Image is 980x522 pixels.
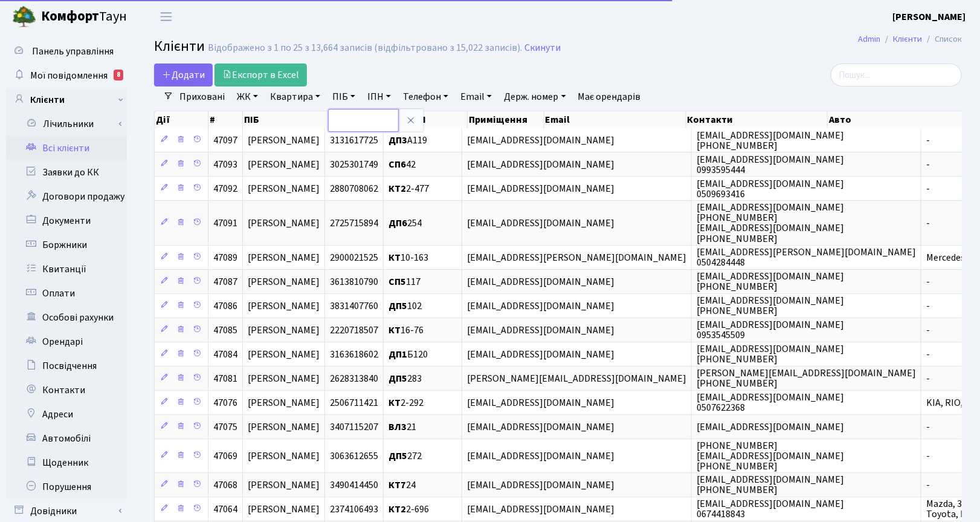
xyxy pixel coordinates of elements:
span: [EMAIL_ADDRESS][DOMAIN_NAME] [467,478,614,492]
span: 47087 [213,275,237,289]
span: [PERSON_NAME] [248,324,320,337]
span: [EMAIL_ADDRESS][DOMAIN_NAME] [467,275,614,289]
span: [EMAIL_ADDRESS][DOMAIN_NAME] [467,299,614,313]
span: - [926,420,930,434]
span: 24 [388,478,416,492]
b: ДП5 [388,449,407,463]
th: Приміщення [468,111,544,128]
a: Квитанції [6,257,127,281]
span: 47093 [213,158,237,171]
span: [PERSON_NAME] [248,503,320,516]
b: Комфорт [41,7,99,26]
span: [PERSON_NAME] [248,348,320,361]
th: # [208,111,243,128]
img: logo.png [12,5,36,29]
input: Пошук... [831,64,962,86]
span: [EMAIL_ADDRESS][DOMAIN_NAME] [467,449,614,463]
b: КТ2 [388,182,406,195]
span: Клієнти [154,36,205,57]
th: Контакти [686,111,828,128]
span: [PERSON_NAME][EMAIL_ADDRESS][DOMAIN_NAME] [467,372,686,385]
a: Телефон [398,86,453,107]
span: 2900021525 [330,251,378,264]
a: Клієнти [893,33,922,45]
span: 3831407760 [330,299,378,313]
b: ДП1 [388,348,407,361]
span: [EMAIL_ADDRESS][DOMAIN_NAME] [467,134,614,147]
span: 42 [388,158,416,171]
span: [EMAIL_ADDRESS][DOMAIN_NAME] [467,503,614,516]
a: Щоденник [6,451,127,475]
li: Список [922,33,962,46]
span: 283 [388,372,422,385]
b: ДП5 [388,299,407,313]
span: - [926,134,930,147]
a: Контакти [6,378,127,402]
div: 8 [114,70,123,80]
a: Особові рахунки [6,305,127,330]
span: 2628313840 [330,372,378,385]
span: 3025301749 [330,158,378,171]
span: [PERSON_NAME] [248,299,320,313]
a: Договори продажу [6,184,127,209]
span: - [926,372,930,385]
span: - [926,348,930,361]
span: 2880708062 [330,182,378,195]
span: 3063612655 [330,449,378,463]
span: [PERSON_NAME] [248,182,320,195]
a: ЖК [232,86,263,107]
span: [PERSON_NAME] [248,396,320,409]
span: Таун [41,7,127,27]
span: 254 [388,217,422,230]
span: 117 [388,275,421,289]
a: Лічильники [14,112,127,136]
span: 47081 [213,372,237,385]
a: Має орендарів [573,86,646,107]
a: ІПН [363,86,396,107]
a: Порушення [6,475,127,499]
span: - [926,449,930,463]
span: 47076 [213,396,237,409]
span: 2-696 [388,503,429,516]
span: [EMAIL_ADDRESS][DOMAIN_NAME] [PHONE_NUMBER] [697,342,844,366]
span: [EMAIL_ADDRESS][DOMAIN_NAME] [467,182,614,195]
b: КТ [388,251,401,264]
span: [EMAIL_ADDRESS][DOMAIN_NAME] 0993595444 [697,153,844,177]
span: Б120 [388,348,428,361]
span: [EMAIL_ADDRESS][PERSON_NAME][DOMAIN_NAME] 0504284448 [697,246,916,269]
span: - [926,275,930,289]
th: Email [544,111,686,128]
span: - [926,158,930,171]
span: [EMAIL_ADDRESS][DOMAIN_NAME] [PHONE_NUMBER] [EMAIL_ADDRESS][DOMAIN_NAME] [PHONE_NUMBER] [697,201,844,245]
th: ІПН [409,111,468,128]
span: [EMAIL_ADDRESS][DOMAIN_NAME] [467,420,614,434]
a: Орендарі [6,330,127,354]
a: Заявки до КК [6,160,127,184]
span: 16-76 [388,324,424,337]
a: Мої повідомлення8 [6,64,127,88]
a: Всі клієнти [6,136,127,160]
b: КТ [388,324,401,337]
a: Боржники [6,233,127,257]
span: [PERSON_NAME] [248,217,320,230]
span: 3131617725 [330,134,378,147]
span: 47064 [213,503,237,516]
span: 2220718507 [330,324,378,337]
span: 10-163 [388,251,428,264]
span: [EMAIL_ADDRESS][DOMAIN_NAME] [467,217,614,230]
a: Приховані [175,86,230,107]
a: Автомобілі [6,426,127,451]
span: [PERSON_NAME] [248,420,320,434]
th: ПІБ [243,111,409,128]
span: 2725715894 [330,217,378,230]
span: [EMAIL_ADDRESS][DOMAIN_NAME] 0953545509 [697,318,844,342]
span: 2374106493 [330,503,378,516]
th: Дії [155,111,208,128]
b: СП5 [388,275,406,289]
span: Мої повідомлення [30,69,108,82]
span: 3407115207 [330,420,378,434]
a: Додати [154,64,213,86]
b: ДП5 [388,372,407,385]
span: [EMAIL_ADDRESS][DOMAIN_NAME] [467,158,614,171]
span: 47097 [213,134,237,147]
